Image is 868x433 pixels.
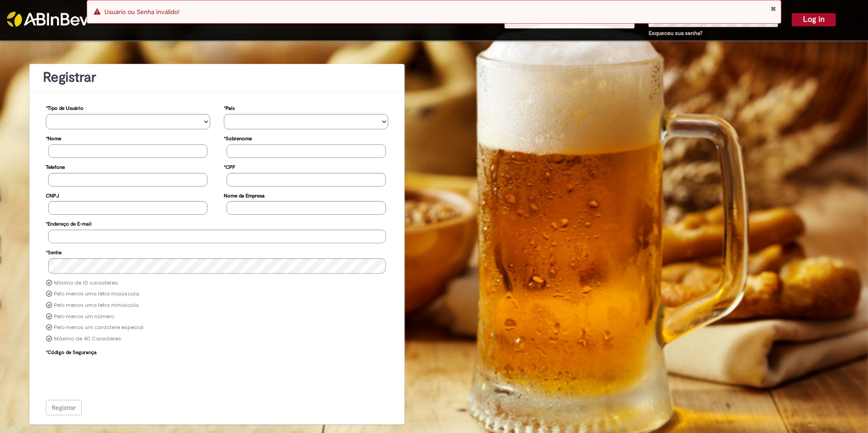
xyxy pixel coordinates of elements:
label: Sobrenome [224,131,252,144]
label: CNPJ [46,188,59,202]
label: Pelo menos uma letra maiúscula. [54,290,140,298]
label: CPF [224,160,235,173]
label: País [224,101,235,114]
a: Esqueceu sua senha? [649,30,702,37]
label: Máximo de 40 Caracteres. [54,335,122,343]
label: Pelo menos um caractere especial. [54,324,144,331]
label: Pelo menos um número. [54,313,115,320]
label: Pelo menos uma letra minúscula. [54,302,139,309]
label: Tipo de Usuário [46,101,84,114]
label: Nome [46,131,61,144]
h1: Registrar [43,70,391,85]
button: Close Notification [770,5,776,12]
span: Usuário ou Senha inválido! [104,8,179,16]
button: Log in [792,13,836,26]
iframe: reCAPTCHA [48,358,186,394]
img: ABInbev-white.png [7,12,89,27]
label: Senha [46,245,62,258]
label: Nome da Empresa [224,188,265,202]
label: Código de Segurança [46,345,97,358]
label: Telefone [46,160,65,173]
label: Mínimo de 10 caracteres. [54,280,119,287]
label: Endereço de E-mail [46,216,91,230]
